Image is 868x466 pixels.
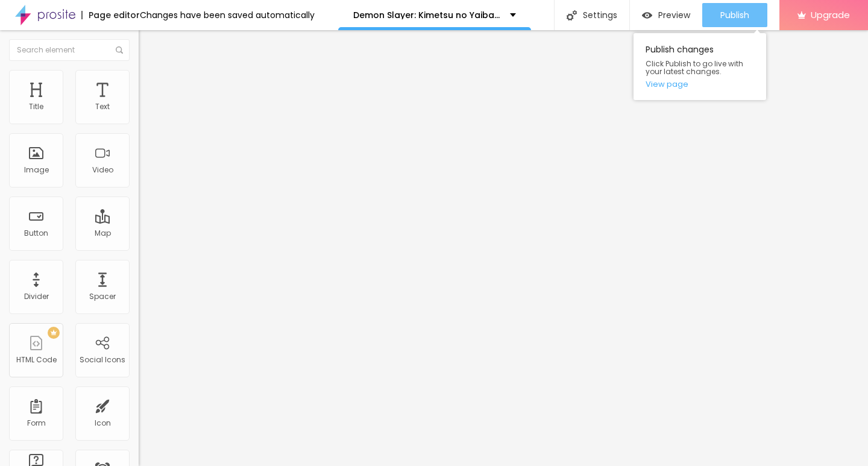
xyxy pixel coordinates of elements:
[646,60,754,75] span: Click Publish to go live with your latest changes.
[642,10,652,20] img: view-1.svg
[81,11,140,19] div: Page editor
[24,166,49,174] div: Image
[92,166,113,174] div: Video
[634,33,766,100] div: Publish changes
[80,356,125,364] div: Social Icons
[811,10,850,20] span: Upgrade
[116,46,123,54] img: Icone
[24,292,49,301] div: Divider
[27,419,46,427] div: Form
[353,11,501,19] p: Demon Slayer: Kimetsu no Yaiba Sonsuzluk Kalesi izle [2025] Türkçe Dublaj Tek Parca 4k 1080p Film...
[16,356,57,364] div: HTML Code
[9,39,130,61] input: Search element
[646,80,754,88] a: View page
[29,102,43,111] div: Title
[702,3,767,27] button: Publish
[24,229,48,238] div: Button
[95,229,111,238] div: Map
[95,102,110,111] div: Text
[720,10,749,20] span: Publish
[139,30,868,466] iframe: Editor
[630,3,702,27] button: Preview
[567,10,577,20] img: Icone
[140,11,315,19] div: Changes have been saved automatically
[89,292,116,301] div: Spacer
[95,419,111,427] div: Icon
[658,10,690,20] span: Preview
